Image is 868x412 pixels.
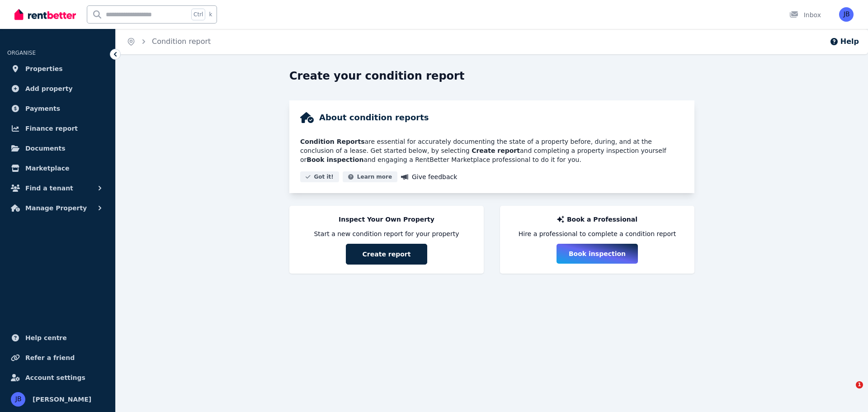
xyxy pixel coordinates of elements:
iframe: Intercom live chat [837,381,859,403]
strong: Book inspection [307,156,363,163]
span: Hire a professional to complete a condition report [519,229,676,238]
button: Help [830,36,859,47]
span: Payments [25,103,60,114]
span: 1 [856,381,863,388]
nav: Breadcrumb [116,29,222,54]
a: Marketplace [7,159,108,177]
strong: Create report [472,147,520,154]
a: Payments [7,99,108,118]
button: Manage Property [7,199,108,217]
span: Manage Property [25,203,87,213]
button: Got it! [300,171,339,182]
span: Add property [25,83,73,94]
a: Account settings [7,369,108,387]
a: Add property [7,80,108,98]
span: Finance report [25,123,78,134]
span: [PERSON_NAME] [33,394,91,405]
span: Properties [25,63,63,74]
button: Create report [346,244,427,265]
p: are essential for accurately documenting the state of a property before, during, and at the concl... [300,137,684,164]
span: Start a new condition report for your property [314,229,459,238]
a: Properties [7,60,108,78]
a: Finance report [7,119,108,137]
span: Help centre [25,332,67,343]
a: Refer a friend [7,349,108,367]
button: Book inspection [557,244,638,264]
a: Condition report [152,37,211,46]
p: Inspect Your Own Property [339,215,434,224]
p: Book a Professional [567,215,637,224]
a: Give feedback [401,171,457,182]
button: Learn more [343,171,397,182]
span: Refer a friend [25,352,75,363]
img: JACQUELINE BARRY [11,392,25,407]
img: JACQUELINE BARRY [839,7,854,22]
span: ORGANISE [7,50,36,56]
span: Documents [25,143,66,154]
span: Ctrl [191,9,205,20]
button: Find a tenant [7,179,108,197]
h2: About condition reports [319,111,429,124]
span: Find a tenant [25,183,73,194]
a: Documents [7,139,108,157]
span: Marketplace [25,163,69,174]
a: Help centre [7,329,108,347]
strong: Condition Reports [300,138,364,145]
span: k [209,11,212,18]
img: RentBetter [14,8,76,21]
span: Account settings [25,372,85,383]
h1: Create your condition report [289,69,464,83]
div: Inbox [789,10,821,19]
